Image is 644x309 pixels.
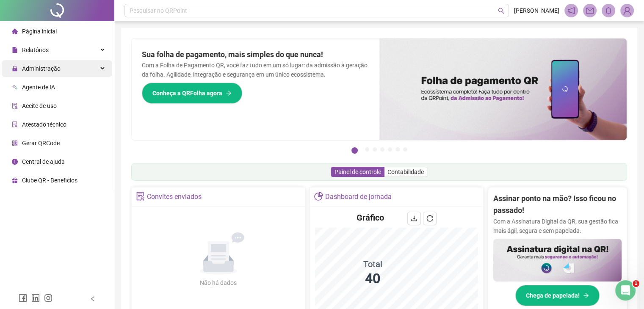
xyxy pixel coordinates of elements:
[22,47,49,53] span: Relatórios
[493,239,622,281] img: banner%2F02c71560-61a6-44d4-94b9-c8ab97240462.png
[357,212,384,223] h4: Gráfico
[395,147,400,152] button: 6
[12,103,18,109] span: audit
[22,28,57,35] span: Página inicial
[44,294,53,302] span: instagram
[12,47,18,53] span: file
[22,140,60,146] span: Gerar QRCode
[22,158,65,165] span: Central de ajuda
[515,285,600,306] button: Chega de papelada!
[387,168,424,175] span: Contabilidade
[12,159,18,165] span: info-circle
[22,65,61,72] span: Administração
[22,177,77,184] span: Clube QR - Beneficios
[314,192,323,201] span: pie-chart
[493,217,622,235] p: Com a Assinatura Digital da QR, sua gestão fica mais ágil, segura e sem papelada.
[136,192,145,201] span: solution
[31,294,40,302] span: linkedin
[379,39,627,140] img: banner%2F8d14a306-6205-4263-8e5b-06e9a85ad873.png
[22,121,66,128] span: Atestado técnico
[586,7,594,14] span: mail
[325,190,392,204] div: Dashboard de jornada
[621,4,633,17] img: 90586
[426,215,433,222] span: reload
[567,7,575,14] span: notification
[12,140,18,146] span: qrcode
[633,280,639,287] span: 1
[142,83,242,104] button: Conheça a QRFolha agora
[226,90,232,96] span: arrow-right
[12,121,18,127] span: solution
[12,66,18,72] span: lock
[147,190,202,204] div: Convites enviados
[180,278,257,287] div: Não há dados
[22,102,57,109] span: Aceite de uso
[583,292,589,298] span: arrow-right
[142,49,369,61] h2: Sua folha de pagamento, mais simples do que nunca!
[380,147,384,152] button: 4
[142,61,369,79] p: Com a Folha de Pagamento QR, você faz tudo em um só lugar: da admissão à geração da folha. Agilid...
[493,193,622,217] h2: Assinar ponto na mão? Isso ficou no passado!
[22,84,55,91] span: Agente de IA
[605,7,612,14] span: bell
[615,280,636,301] iframe: Intercom live chat
[411,215,417,222] span: download
[514,6,559,15] span: [PERSON_NAME]
[12,28,18,34] span: home
[351,147,358,154] button: 1
[19,294,27,302] span: facebook
[526,291,580,300] span: Chega de papelada!
[403,147,407,152] button: 7
[388,147,392,152] button: 5
[152,88,222,98] span: Conheça a QRFolha agora
[90,296,96,302] span: left
[498,8,504,14] span: search
[373,147,377,152] button: 3
[334,168,381,175] span: Painel de controle
[12,177,18,183] span: gift
[365,147,369,152] button: 2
